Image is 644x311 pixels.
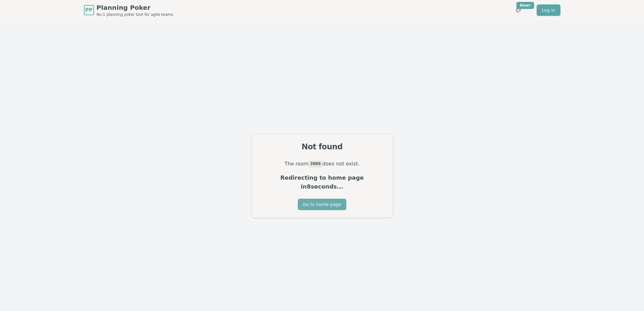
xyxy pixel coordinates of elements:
[97,12,173,17] span: No.1 planning poker tool for agile teams
[84,3,173,17] a: PPPlanning PokerNo.1 planning poker tool for agile teams
[259,142,385,152] div: Not found
[298,199,346,210] button: Go to home page
[259,159,385,168] p: The room does not exist.
[537,4,560,16] a: Log in
[97,3,173,12] span: Planning Poker
[259,173,385,191] p: Redirecting to home page in 8 seconds...
[513,4,524,16] button: New!
[85,6,92,14] span: PP
[309,160,322,167] code: 3906
[516,2,534,9] div: New!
